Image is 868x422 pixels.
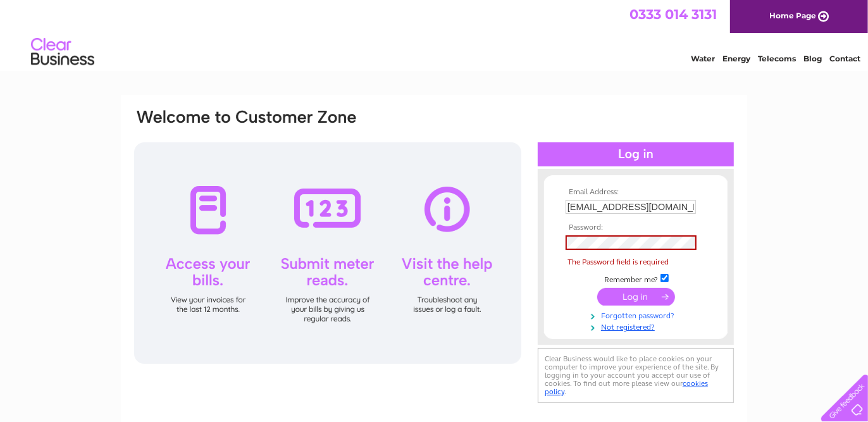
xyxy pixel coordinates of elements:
[538,348,734,403] div: Clear Business would like to place cookies on your computer to improve your experience of the sit...
[30,33,95,71] img: logo.png
[136,7,734,61] div: Clear Business is a trading name of Verastar Limited (registered in [GEOGRAPHIC_DATA] No. 3667643...
[803,54,822,63] a: Blog
[829,54,860,63] a: Contact
[562,272,709,285] td: Remember me?
[567,258,669,266] span: The Password field is required
[545,379,708,396] a: cookies policy
[566,320,709,332] a: Not registered?
[758,54,796,63] a: Telecoms
[562,223,709,232] th: Password:
[597,288,675,306] input: Submit
[722,54,750,63] a: Energy
[629,6,717,22] a: 0333 014 3131
[691,54,715,63] a: Water
[566,309,709,321] a: Forgotten password?
[562,188,709,197] th: Email Address:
